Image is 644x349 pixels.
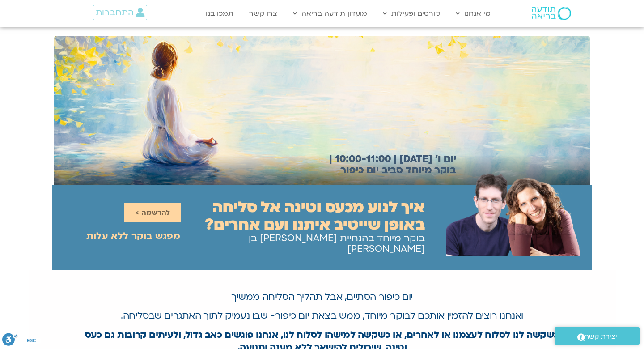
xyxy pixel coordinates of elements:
[86,231,181,242] h2: מפגש בוקר ללא עלות
[315,153,456,176] h2: יום ו׳ [DATE] | 10:00-11:00 | בוקר מיוחד סביב יום כיפור
[81,310,563,322] p: ואנחנו רוצים להזמין אותכם לבוקר מיוחד, ממש בצאת יום כיפור- שבו נעמיק לתוך האתגרים שבסליחה.
[96,8,134,17] span: התחברות
[93,5,147,20] a: התחברות
[81,291,563,303] p: יום כיפור הסתיים, אבל תהליך הסליחה ממשיך
[378,5,445,22] a: קורסים ופעילות
[124,203,181,222] a: להרשמה >
[532,7,571,20] img: תודעה בריאה
[451,5,495,22] a: מי אנחנו
[135,209,170,217] span: להרשמה >
[181,199,425,234] h2: איך לנוע מכעס וטינה אל סליחה באופן שייטיב איתנו ועם אחרים?
[585,331,617,343] span: יצירת קשר
[181,233,425,255] h2: בוקר מיוחד בהנחיית [PERSON_NAME] בן-[PERSON_NAME]
[288,5,372,22] a: מועדון תודעה בריאה
[201,5,238,22] a: תמכו בנו
[555,327,640,345] a: יצירת קשר
[245,5,282,22] a: צרו קשר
